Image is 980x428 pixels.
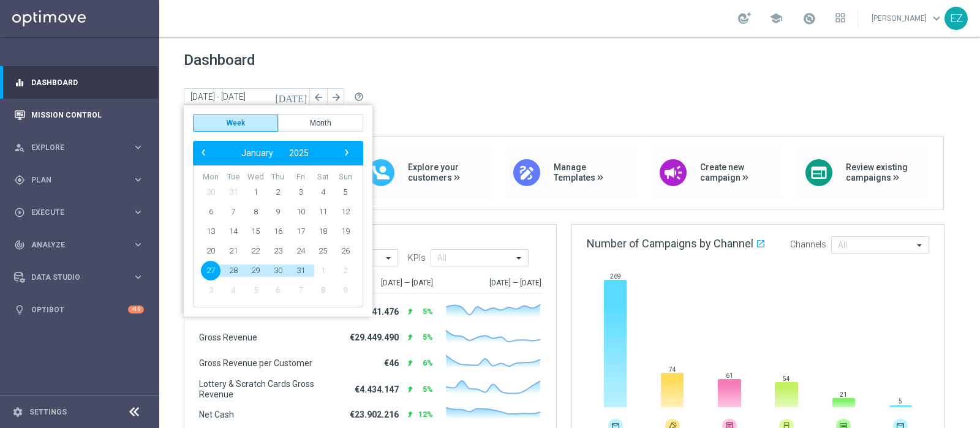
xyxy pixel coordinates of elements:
span: 7 [224,202,243,222]
i: gps_fixed [14,175,25,186]
button: › [338,145,354,161]
div: Execute [14,207,132,218]
span: 20 [201,241,221,261]
button: gps_fixed Plan keyboard_arrow_right [13,175,145,185]
button: January [233,145,281,161]
span: 2 [268,182,288,202]
th: weekday [222,172,245,182]
button: Data Studio keyboard_arrow_right [13,272,145,282]
span: 3 [201,280,221,300]
span: 1 [246,182,265,202]
span: 13 [201,222,221,241]
span: 26 [336,241,355,261]
th: weekday [289,172,312,182]
span: 4 [313,182,333,202]
span: 1 [313,261,333,280]
span: keyboard_arrow_down [930,12,943,25]
button: person_search Explore keyboard_arrow_right [13,143,145,152]
span: Analyze [31,241,132,249]
span: 6 [201,202,221,222]
span: 15 [246,222,265,241]
a: Settings [29,408,67,416]
th: weekday [200,172,222,182]
span: 24 [291,241,311,261]
span: 16 [268,222,288,241]
a: Mission Control [31,99,144,131]
i: play_circle_outline [14,207,25,218]
i: keyboard_arrow_right [132,206,144,218]
span: 27 [201,261,221,280]
i: keyboard_arrow_right [132,141,144,153]
button: Mission Control [13,110,145,120]
span: ‹ [195,145,211,160]
button: lightbulb Optibot +10 [13,305,145,315]
span: 9 [268,202,288,222]
span: 30 [201,182,221,202]
a: Optibot [31,293,128,326]
span: 5 [246,280,265,300]
i: keyboard_arrow_right [132,239,144,250]
span: 7 [291,280,311,300]
th: weekday [334,172,356,182]
span: Plan [31,176,132,184]
th: weekday [244,172,267,182]
div: Dashboard [14,66,144,99]
span: 6 [268,280,288,300]
div: Plan [14,175,132,186]
span: Explore [31,144,132,151]
i: track_changes [14,239,25,250]
span: 10 [291,202,311,222]
span: 30 [268,261,288,280]
button: track_changes Analyze keyboard_arrow_right [13,240,145,250]
span: 2025 [289,148,309,158]
i: person_search [14,142,25,153]
span: 12 [336,202,355,222]
span: 22 [246,241,265,261]
div: Optibot [14,293,144,326]
button: play_circle_outline Execute keyboard_arrow_right [13,208,145,217]
i: settings [12,407,23,418]
th: weekday [312,172,334,182]
i: keyboard_arrow_right [132,174,144,186]
span: 25 [313,241,333,261]
span: 11 [313,202,333,222]
span: 18 [313,222,333,241]
span: 8 [313,280,333,300]
button: Week [193,115,278,132]
i: keyboard_arrow_right [132,271,144,283]
span: 23 [268,241,288,261]
i: equalizer [14,77,25,88]
button: equalizer Dashboard [13,78,145,88]
button: ‹ [196,145,212,161]
span: Data Studio [31,274,132,281]
a: [PERSON_NAME]keyboard_arrow_down [870,9,944,28]
button: Month [278,115,363,132]
div: Data Studio [14,272,132,283]
th: weekday [267,172,290,182]
div: EZ [944,7,968,30]
span: 19 [336,222,355,241]
span: January [241,148,273,158]
div: Mission Control [14,99,144,131]
span: 5 [336,182,355,202]
span: 31 [224,182,243,202]
span: 3 [291,182,311,202]
bs-daterangepicker-container: calendar [184,105,372,317]
span: 21 [224,241,243,261]
i: lightbulb [14,304,25,315]
span: 2 [336,261,355,280]
button: 2025 [281,145,317,161]
span: 14 [224,222,243,241]
span: 4 [224,280,243,300]
div: Explore [14,142,132,153]
span: 8 [246,202,265,222]
span: 28 [224,261,243,280]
